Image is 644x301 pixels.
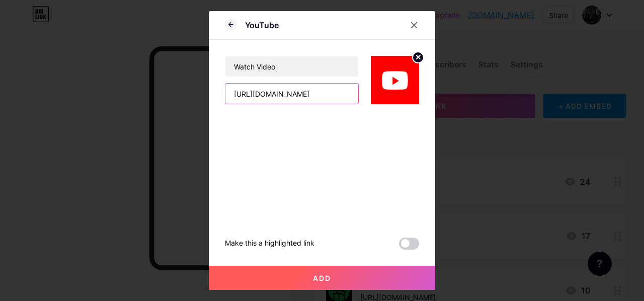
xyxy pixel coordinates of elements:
[225,238,314,250] div: Make this a highlighted link
[225,84,358,104] input: URL
[371,56,419,104] img: link_thumbnail
[225,56,358,77] input: Title
[245,19,279,31] div: YouTube
[313,274,331,282] span: Add
[209,266,435,290] button: Add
